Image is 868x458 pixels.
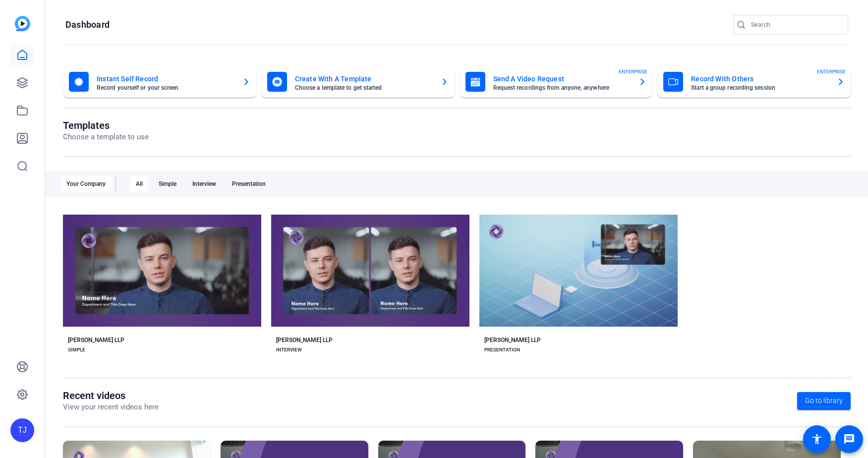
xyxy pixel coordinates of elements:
[484,346,520,354] div: PRESENTATION
[276,336,333,344] div: [PERSON_NAME] LLP
[63,119,149,131] h1: Templates
[261,66,455,98] button: Create With A TemplateChoose a template to get started
[63,131,149,143] p: Choose a template to use
[276,346,302,354] div: INTERVIEW
[691,73,829,85] mat-card-title: Record With Others
[295,73,433,85] mat-card-title: Create With A Template
[619,68,647,75] span: ENTERPRISE
[97,85,234,91] mat-card-subtitle: Record yourself or your screen
[657,66,851,98] button: Record With OthersStart a group recording sessionENTERPRISE
[186,176,222,192] div: Interview
[63,66,256,98] button: Instant Self RecordRecord yourself or your screen
[130,176,149,192] div: All
[817,68,846,75] span: ENTERPRISE
[484,336,541,344] div: [PERSON_NAME] LLP
[68,346,85,354] div: SIMPLE
[226,176,272,192] div: Presentation
[63,401,159,413] p: View your recent videos here
[811,433,823,445] mat-icon: accessibility
[751,19,840,31] input: Search
[97,73,234,85] mat-card-title: Instant Self Record
[63,390,159,401] h1: Recent videos
[493,73,631,85] mat-card-title: Send A Video Request
[691,85,829,91] mat-card-subtitle: Start a group recording session
[797,392,851,410] a: Go to library
[493,85,631,91] mat-card-subtitle: Request recordings from anyone, anywhere
[65,19,110,31] h1: Dashboard
[153,176,182,192] div: Simple
[460,66,653,98] button: Send A Video RequestRequest recordings from anyone, anywhereENTERPRISE
[68,336,124,344] div: [PERSON_NAME] LLP
[805,396,843,406] span: Go to library
[295,85,433,91] mat-card-subtitle: Choose a template to get started
[60,176,112,192] div: Your Company
[15,16,30,31] img: blue-gradient.svg
[10,418,34,442] div: TJ
[843,433,855,445] mat-icon: message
